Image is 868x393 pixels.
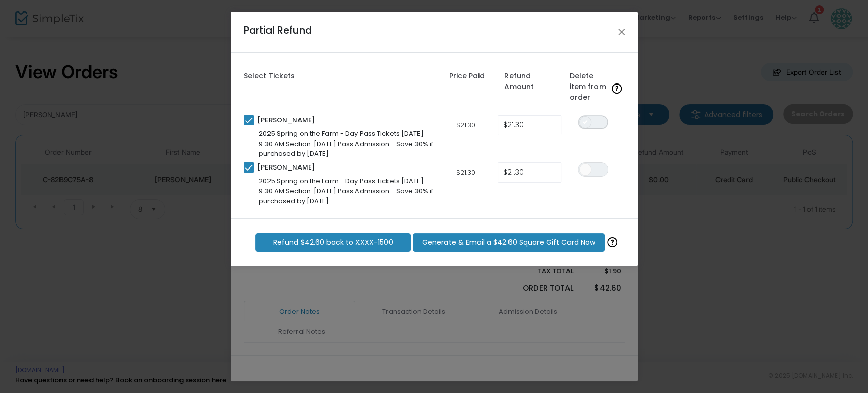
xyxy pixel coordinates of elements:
span: [PERSON_NAME] [257,115,353,125]
label: Select Tickets [244,71,295,81]
span: 2025 Spring on the Farm - Day Pass Tickets [DATE] 9:30 AM Section: [DATE] Pass Admission - Save 3... [259,176,433,206]
div: $21.30 [456,167,475,178]
label: Price Paid [449,71,485,103]
span: [PERSON_NAME] [257,162,353,173]
img: question-mark [607,237,617,247]
div: $21.30 [456,120,475,130]
m-button: Refund $42.60 back to XXXX-1500 [255,233,411,252]
h4: Partial Refund [244,24,312,36]
img: question-mark [612,83,622,94]
label: Delete item from order [570,71,610,103]
label: Refund Amount [504,71,559,103]
span: 2025 Spring on the Farm - Day Pass Tickets [DATE] 9:30 AM Section: [DATE] Pass Admission - Save 3... [259,129,433,158]
span: Generate & Email a $42.60 Square Gift Card Now [422,237,595,248]
button: Close [615,25,628,39]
